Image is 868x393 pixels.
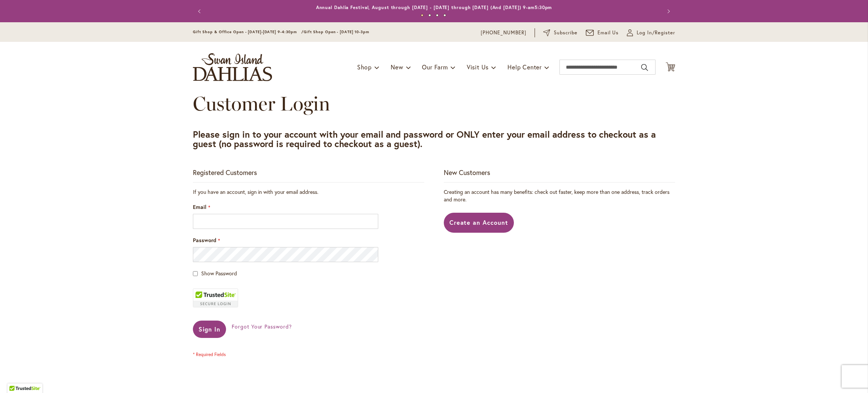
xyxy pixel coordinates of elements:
button: Sign In [193,321,226,338]
span: Shop [357,63,372,71]
span: Create an Account [449,218,509,226]
span: Gift Shop Open - [DATE] 10-3pm [304,29,369,34]
a: Email Us [586,29,619,37]
a: Annual Dahlia Festival, August through [DATE] - [DATE] through [DATE] (And [DATE]) 9-am5:30pm [316,5,552,10]
span: Password [193,236,216,244]
div: If you have an account, sign in with your email address. [193,188,424,196]
button: Previous [193,4,208,19]
strong: Please sign in to your account with your email and password or ONLY enter your email address to c... [193,128,656,150]
span: Gift Shop & Office Open - [DATE]-[DATE] 9-4:30pm / [193,29,304,34]
span: Log In/Register [637,29,675,37]
strong: New Customers [444,168,490,177]
a: Subscribe [543,29,578,37]
div: TrustedSite Certified [193,289,238,307]
span: Email Us [598,29,619,37]
button: 2 of 4 [428,14,431,17]
span: New [391,63,403,71]
span: Our Farm [422,63,448,71]
span: Forgot Your Password? [232,323,292,330]
span: Show Password [201,270,237,277]
a: [PHONE_NUMBER] [481,29,526,37]
button: Next [660,4,675,19]
span: Help Center [507,63,542,71]
span: Subscribe [554,29,578,37]
a: Forgot Your Password? [232,323,292,330]
button: 4 of 4 [443,14,446,17]
span: Visit Us [467,63,489,71]
p: Creating an account has many benefits: check out faster, keep more than one address, track orders... [444,188,675,203]
a: Create an Account [444,213,514,233]
button: 1 of 4 [421,14,423,17]
span: Sign In [199,325,220,333]
strong: Registered Customers [193,168,257,177]
a: store logo [193,53,272,81]
a: Log In/Register [627,29,675,37]
button: 3 of 4 [436,14,439,17]
span: Email [193,203,206,210]
span: Customer Login [193,92,330,115]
